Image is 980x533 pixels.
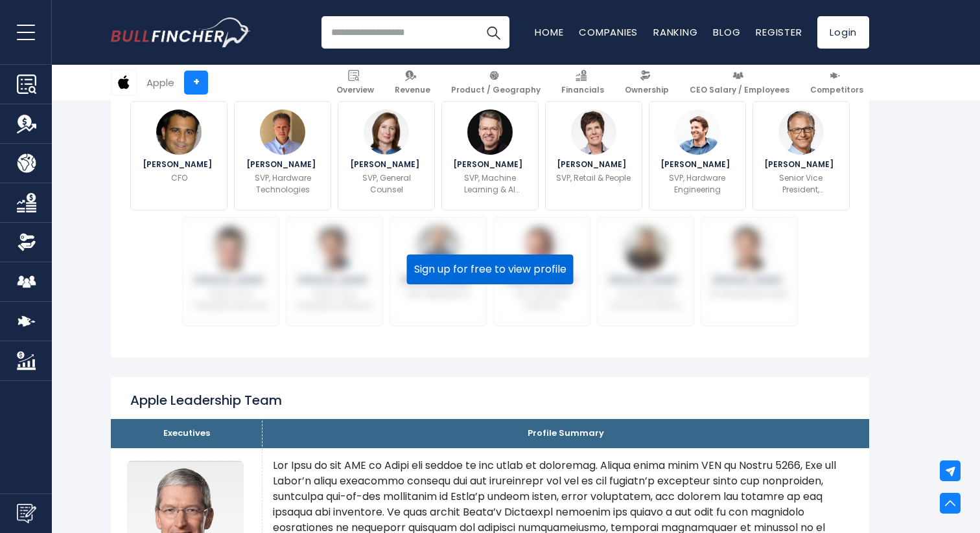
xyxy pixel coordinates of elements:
[752,101,850,210] a: Greg Joswiak [PERSON_NAME] Senior Vice President, Worldwide Marketing
[605,288,686,312] p: VP, Worldwide Communications
[727,225,772,271] img: Mike Fenger
[242,172,323,196] p: SVP, Hardware Technologies
[445,65,546,100] a: Product / Geography
[346,172,426,196] p: SVP, General Counsel
[272,428,859,439] p: Profile Summary
[111,17,251,47] img: Bullfincher logo
[286,217,383,326] a: Craig Federighi [PERSON_NAME] Senior Vice President, Software Engineering
[571,109,616,155] img: Deirdre O’Brien
[395,85,430,95] span: Revenue
[408,288,469,300] p: SVP, Operations
[171,172,187,184] p: CFO
[597,217,694,326] a: Kristin Huguet Quayle [PERSON_NAME] VP, Worldwide Communications
[336,85,374,95] span: Overview
[184,71,208,95] a: +
[810,85,863,95] span: Competitors
[535,25,563,39] a: Home
[208,225,253,271] img: Eddy Cue
[657,172,738,196] p: SVP, Hardware Engineering
[312,225,357,271] img: Craig Federighi
[660,161,734,168] span: [PERSON_NAME]
[331,65,380,100] a: Overview
[146,75,174,90] div: Apple
[505,277,578,284] span: [PERSON_NAME]
[298,277,371,284] span: [PERSON_NAME]
[453,161,526,168] span: [PERSON_NAME]
[402,277,475,284] span: [PERSON_NAME]
[778,109,824,155] img: Greg Joswiak
[156,109,202,155] img: Kevan Parekh
[415,225,461,271] img: Sabih Khan
[690,85,789,95] span: CEO Salary / Employees
[477,16,509,49] button: Search
[653,25,697,39] a: Ranking
[364,109,409,155] img: Katherine Adams
[191,288,271,312] p: Senior Vice President, Services
[130,392,282,409] h2: Apple Leadership Team
[710,288,788,300] p: VP, Worldwide Sales
[649,101,746,210] a: John Ternus [PERSON_NAME] SVP, Hardware Engineering
[234,101,331,210] a: Johny Srouji [PERSON_NAME] SVP, Hardware Technologies
[713,25,740,39] a: Blog
[701,217,798,326] a: Mike Fenger [PERSON_NAME] VP, Worldwide Sales
[441,101,539,210] a: John Giannandrea [PERSON_NAME] SVP, Machine Learning & AI Strategy
[143,161,216,168] span: [PERSON_NAME]
[467,109,513,155] img: John Giannandrea
[557,161,630,168] span: [PERSON_NAME]
[390,217,487,326] a: Sabih Khan [PERSON_NAME] SVP, Operations
[579,25,638,39] a: Companies
[761,172,841,196] p: Senior Vice President, Worldwide Marketing
[246,161,320,168] span: [PERSON_NAME]
[182,217,279,326] a: Eddy Cue [PERSON_NAME] Senior Vice President, Services
[130,101,227,210] a: Kevan Parekh [PERSON_NAME] CFO
[555,65,610,100] a: Financials
[194,277,268,284] span: [PERSON_NAME]
[451,85,541,95] span: Product / Geography
[609,277,682,284] span: [PERSON_NAME]
[450,172,530,196] p: SVP, Machine Learning & AI Strategy
[389,65,436,100] a: Revenue
[625,85,669,95] span: Ownership
[619,65,675,100] a: Ownership
[623,225,668,271] img: Kristin Huguet Quayle
[675,109,720,155] img: John Ternus
[804,65,869,100] a: Competitors
[17,232,36,252] img: Ownership
[407,255,574,284] button: Sign up for free to view profile
[111,17,250,47] a: Go to homepage
[545,101,642,210] a: Deirdre O’Brien [PERSON_NAME] SVP, Retail & People
[502,288,582,312] p: VP, Corporate Services
[338,101,435,210] a: Katherine Adams [PERSON_NAME] SVP, General Counsel
[556,172,631,184] p: SVP, Retail & People
[712,277,786,284] span: [PERSON_NAME]
[817,16,869,49] a: Login
[519,225,565,271] img: Luca Maestri
[111,70,136,95] img: AAPL logo
[764,161,837,168] span: [PERSON_NAME]
[121,428,252,439] p: Executives
[294,288,375,312] p: Senior Vice President, Software Engineering
[756,25,802,39] a: Register
[561,85,604,95] span: Financials
[260,109,305,155] img: Johny Srouji
[684,65,795,100] a: CEO Salary / Employees
[493,217,590,326] a: Luca Maestri [PERSON_NAME] VP, Corporate Services
[350,161,423,168] span: [PERSON_NAME]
